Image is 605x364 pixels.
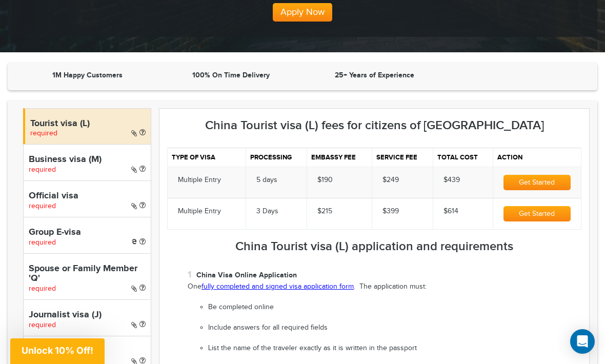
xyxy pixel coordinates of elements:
[168,148,246,167] th: Type of visa
[273,3,332,22] button: Apply Now
[30,129,57,137] span: required
[178,207,221,215] span: Multiple Entry
[256,207,278,215] span: 3 Days
[382,176,399,184] span: $249
[335,71,414,79] strong: 25+ Years of Experience
[192,71,270,79] strong: 100% On Time Delivery
[503,210,571,218] a: Get Started
[208,323,581,333] li: Include answers for all required fields
[493,148,581,167] th: Action
[52,71,123,79] strong: 1M Happy Customers
[443,207,458,215] span: $614
[29,166,56,174] span: required
[256,176,277,184] span: 5 days
[29,238,56,247] span: required
[29,310,146,320] h4: Journalist visa (J)
[443,176,460,184] span: $439
[503,178,571,187] a: Get Started
[22,345,93,356] span: Unlock 10% Off!
[29,191,146,201] h4: Official visa
[196,271,297,279] strong: China Visa Online Application
[29,321,56,329] span: required
[29,285,56,293] span: required
[178,176,221,184] span: Multiple Entry
[570,329,595,354] div: Open Intercom Messenger
[372,148,433,167] th: Service fee
[449,70,587,83] iframe: Customer reviews powered by Trustpilot
[29,155,146,165] h4: Business visa (M)
[29,264,146,285] h4: Spouse or Family Member 'Q'
[10,338,105,364] div: Unlock 10% Off!
[167,119,581,132] h3: China Tourist visa (L) fees for citizens of [GEOGRAPHIC_DATA]
[382,207,399,215] span: $399
[433,148,493,167] th: Total cost
[208,343,581,354] li: List the name of the traveler exactly as it is written in the passport
[307,148,372,167] th: Embassy fee
[201,282,354,291] a: fully completed and signed visa application form
[246,148,307,167] th: Processing
[30,119,146,129] h4: Tourist visa (L)
[29,228,146,238] h4: Group E-visa
[503,206,571,221] button: Get Started
[317,176,333,184] span: $190
[208,302,581,313] li: Be completed online
[503,175,571,190] button: Get Started
[29,202,56,210] span: required
[188,282,581,292] p: One . The application must:
[317,207,332,215] span: $215
[167,240,581,253] h3: China Tourist visa (L) application and requirements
